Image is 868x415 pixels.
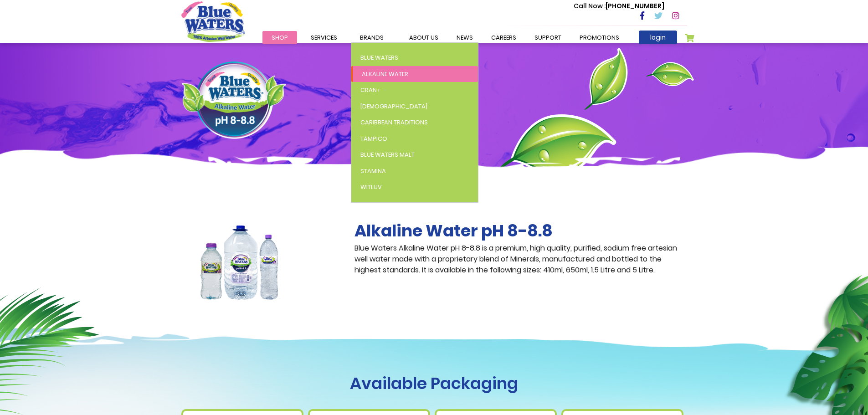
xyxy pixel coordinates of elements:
span: Brands [360,33,384,42]
p: [PHONE_NUMBER] [574,1,664,11]
span: Blue Waters Malt [360,150,415,159]
span: Stamina [360,167,386,175]
h1: Available Packaging [181,374,687,393]
span: Shop [272,33,288,42]
a: login [639,31,677,44]
span: Services [311,33,337,42]
span: Call Now : [574,1,606,10]
span: [DEMOGRAPHIC_DATA] [360,102,427,111]
a: News [447,31,482,44]
a: support [525,31,570,44]
p: Blue Waters Alkaline Water pH 8-8.8 is a premium, high quality, purified, sodium free artesian we... [354,243,687,276]
span: Cran+ [360,86,381,94]
a: about us [400,31,447,44]
span: WitLuv [360,183,382,191]
span: Caribbean Traditions [360,118,428,127]
a: store logo [181,1,245,41]
span: Blue Waters [360,53,398,62]
a: careers [482,31,525,44]
span: Alkaline Water [362,70,408,78]
h2: Alkaline Water pH 8-8.8 [354,221,687,241]
span: Tampico [360,134,387,143]
a: Promotions [570,31,628,44]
